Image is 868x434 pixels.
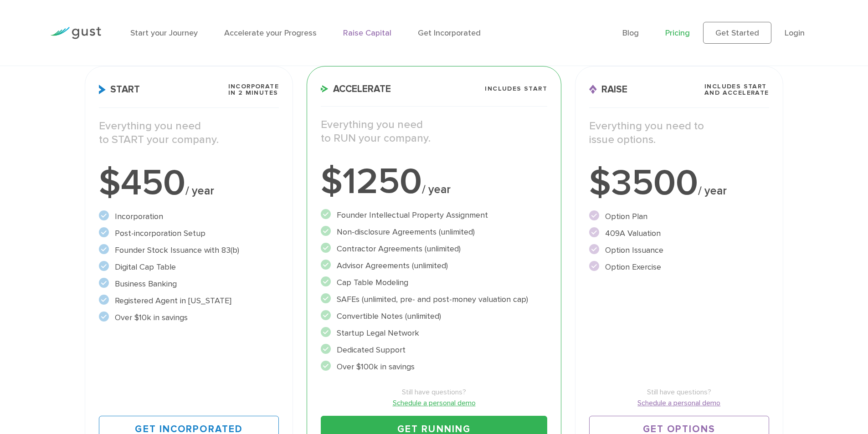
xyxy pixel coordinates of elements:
li: Cap Table Modeling [321,276,547,289]
p: Everything you need to START your company. [99,119,279,147]
div: $450 [99,165,279,201]
span: Start [99,85,140,94]
li: Post-incorporation Setup [99,227,279,240]
img: Gust Logo [50,27,101,39]
li: SAFEs (unlimited, pre- and post-money valuation cap) [321,293,547,306]
li: Over $100k in savings [321,361,547,373]
span: / year [185,184,214,198]
a: Get Incorporated [418,28,481,38]
a: Get Started [703,22,771,44]
a: Login [785,28,805,38]
a: Schedule a personal demo [321,398,547,408]
span: Incorporate in 2 Minutes [228,83,279,96]
li: Incorporation [99,210,279,223]
a: Schedule a personal demo [589,398,769,408]
li: Founder Intellectual Property Assignment [321,209,547,221]
li: Non-disclosure Agreements (unlimited) [321,226,547,238]
span: Includes START and ACCELERATE [704,83,769,96]
div: $1250 [321,163,547,200]
a: Raise Capital [343,28,391,38]
span: Raise [589,85,627,94]
span: Still have questions? [589,387,769,398]
a: Start your Journey [130,28,198,38]
li: Option Issuance [589,244,769,256]
div: $3500 [589,165,769,201]
span: Includes START [485,86,547,92]
a: Blog [622,28,639,38]
span: Still have questions? [321,387,547,398]
li: Convertible Notes (unlimited) [321,310,547,322]
p: Everything you need to issue options. [589,119,769,147]
li: Dedicated Support [321,344,547,356]
span: Accelerate [321,84,391,94]
li: Startup Legal Network [321,327,547,339]
li: Option Exercise [589,261,769,273]
img: Start Icon X2 [99,85,106,94]
li: 409A Valuation [589,227,769,240]
span: / year [698,184,727,198]
li: Option Plan [589,210,769,223]
li: Contractor Agreements (unlimited) [321,243,547,255]
li: Business Banking [99,278,279,290]
li: Advisor Agreements (unlimited) [321,260,547,272]
img: Raise Icon [589,85,597,94]
img: Accelerate Icon [321,85,329,92]
a: Pricing [665,28,690,38]
li: Founder Stock Issuance with 83(b) [99,244,279,256]
span: / year [422,183,451,196]
p: Everything you need to RUN your company. [321,118,547,145]
a: Accelerate your Progress [224,28,317,38]
li: Digital Cap Table [99,261,279,273]
li: Over $10k in savings [99,311,279,324]
li: Registered Agent in [US_STATE] [99,295,279,307]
